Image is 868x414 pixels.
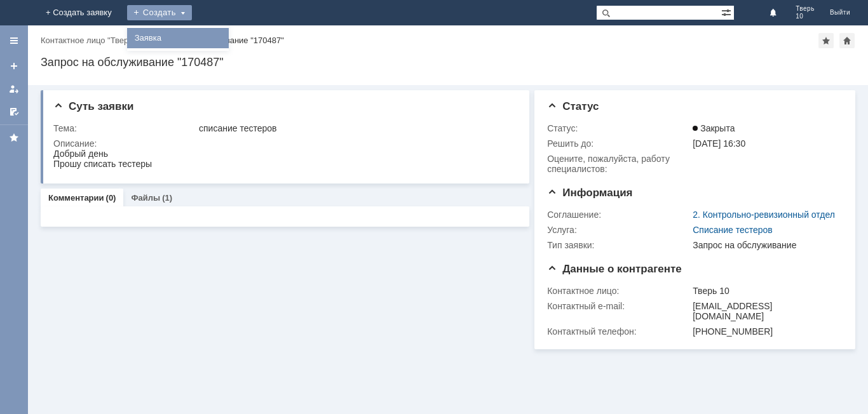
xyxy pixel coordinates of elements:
[547,210,690,220] div: Соглашение:
[693,123,735,133] span: Закрыта
[693,240,837,250] div: Запрос на обслуживание
[796,13,815,20] span: 10
[547,187,632,199] span: Информация
[721,6,734,18] span: Расширенный поиск
[547,123,690,133] div: Статус:
[693,301,837,321] div: [EMAIL_ADDRESS][DOMAIN_NAME]
[693,225,773,235] a: Списание тестеров
[152,36,284,45] div: Запрос на обслуживание "170487"
[130,30,226,46] a: Заявка
[547,225,690,235] div: Услуга:
[127,5,192,20] div: Создать
[106,193,116,203] div: (0)
[199,123,512,133] div: списание тестеров
[693,286,837,296] div: Тверь 10
[547,301,690,311] div: Контактный e-mail:
[796,5,815,13] span: Тверь
[547,240,690,250] div: Тип заявки:
[547,100,599,112] span: Статус
[41,36,152,45] div: /
[162,193,172,203] div: (1)
[547,326,690,337] div: Контактный телефон:
[48,193,104,203] a: Комментарии
[547,286,690,296] div: Контактное лицо:
[547,154,690,174] div: Oцените, пожалуйста, работу специалистов:
[53,100,133,112] span: Суть заявки
[547,263,682,275] span: Данные о контрагенте
[4,79,24,99] a: Мои заявки
[693,326,837,337] div: [PHONE_NUMBER]
[53,138,515,149] div: Описание:
[53,123,196,133] div: Тема:
[4,56,24,76] a: Создать заявку
[693,210,835,220] a: 2. Контрольно-ревизионный отдел
[818,33,834,48] div: Добавить в избранное
[839,33,855,48] div: Сделать домашней страницей
[131,193,160,203] a: Файлы
[41,36,147,45] a: Контактное лицо "Тверь 10"
[693,138,745,149] span: [DATE] 16:30
[41,56,855,69] div: Запрос на обслуживание "170487"
[4,102,24,122] a: Мои согласования
[547,138,690,149] div: Решить до:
